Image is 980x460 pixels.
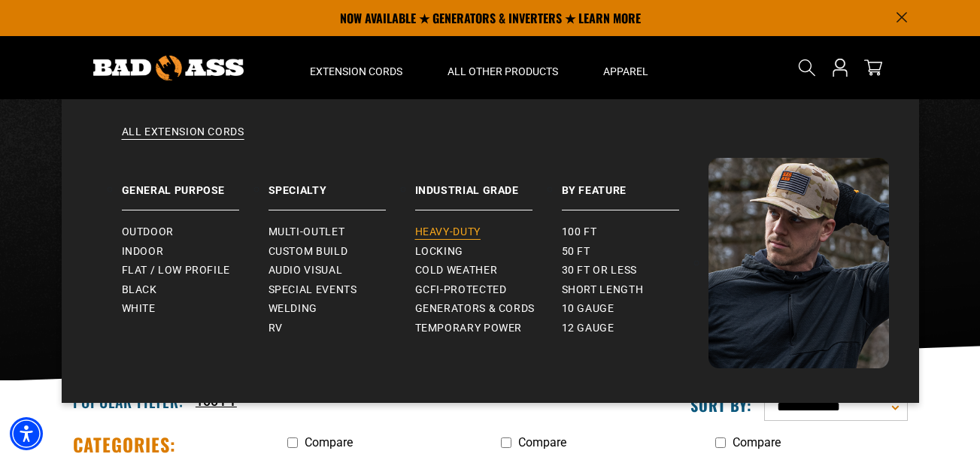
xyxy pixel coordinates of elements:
span: White [122,302,156,316]
span: Flat / Low Profile [122,264,231,277]
a: Open this option [828,36,852,99]
h2: Popular Filter: [73,392,184,411]
a: RV [269,319,415,338]
a: Outdoor [122,222,269,242]
a: Flat / Low Profile [122,261,269,280]
span: Temporary Power [415,322,523,335]
a: GCFI-Protected [415,280,562,300]
a: 30 ft or less [562,261,708,280]
span: All Other Products [448,65,558,78]
span: Compare [305,435,353,449]
a: 50 ft [562,242,708,262]
a: 10 gauge [562,299,708,319]
a: Temporary Power [415,319,562,338]
a: Industrial Grade [415,158,562,210]
img: Bad Ass Extension Cords [93,56,244,80]
span: 30 ft or less [562,264,637,277]
summary: Extension Cords [287,36,425,99]
a: Black [122,280,269,300]
span: GCFI-Protected [415,283,507,297]
a: Indoor [122,242,269,262]
a: cart [861,59,885,77]
a: Locking [415,242,562,262]
span: Audio Visual [269,264,343,277]
span: Apparel [603,65,648,78]
span: Cold Weather [415,264,498,277]
span: Welding [269,302,317,316]
span: Indoor [122,245,164,259]
a: By Feature [562,158,708,210]
span: Compare [518,435,566,449]
a: 100 ft [562,222,708,242]
a: 12 gauge [562,319,708,338]
span: Compare [733,435,781,449]
summary: Search [795,56,819,80]
div: Accessibility Menu [10,417,43,450]
span: Short Length [562,283,644,297]
a: All Extension Cords [92,125,889,158]
span: Heavy-Duty [415,225,481,239]
a: Cold Weather [415,261,562,280]
span: 100 ft [562,225,597,239]
span: Locking [415,245,463,259]
a: Heavy-Duty [415,222,562,242]
span: RV [269,322,283,335]
span: Special Events [269,283,357,297]
h2: Categories: [73,433,177,456]
span: Custom Build [269,245,348,259]
summary: Apparel [581,36,671,99]
span: Extension Cords [310,65,402,78]
a: Specialty [269,158,415,210]
span: Multi-Outlet [269,225,345,239]
span: 10 gauge [562,302,614,316]
a: Short Length [562,280,708,300]
span: Black [122,283,157,297]
a: Multi-Outlet [269,222,415,242]
span: 50 ft [562,245,590,259]
span: Generators & Cords [415,302,536,316]
a: Special Events [269,280,415,300]
a: Audio Visual [269,261,415,280]
a: Custom Build [269,242,415,262]
a: White [122,299,269,319]
summary: All Other Products [425,36,581,99]
a: General Purpose [122,158,269,210]
label: Sort by: [690,395,752,415]
span: Outdoor [122,225,174,239]
a: Welding [269,299,415,319]
a: Generators & Cords [415,299,562,319]
img: Bad Ass Extension Cords [708,158,889,368]
span: 12 gauge [562,322,614,335]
